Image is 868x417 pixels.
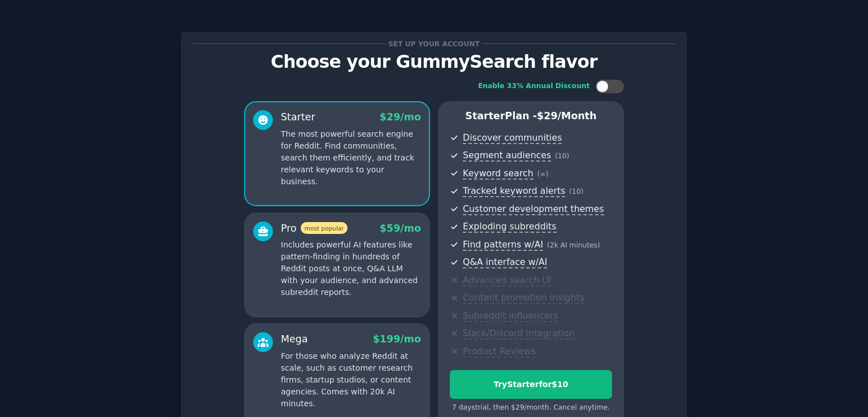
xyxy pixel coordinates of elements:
span: Segment audiences [463,150,551,162]
span: Slack/Discord integration [463,328,575,340]
span: Customer development themes [463,203,604,215]
span: Find patterns w/AI [463,239,543,251]
span: ( 10 ) [555,152,569,160]
span: ( ∞ ) [537,170,549,178]
span: Product Reviews [463,346,536,358]
span: Exploding subreddits [463,221,556,233]
span: Discover communities [463,132,562,144]
span: Q&A interface w/AI [463,257,547,268]
p: Includes powerful AI features like pattern-finding in hundreds of Reddit posts at once, Q&A LLM w... [281,239,421,298]
div: Starter [281,110,315,124]
div: Mega [281,332,308,346]
span: most popular [301,222,348,234]
span: Keyword search [463,168,533,180]
p: Choose your GummySearch flavor [193,52,675,72]
span: Set up your account [387,38,482,50]
p: The most powerful search engine for Reddit. Find communities, search them efficiently, and track ... [281,128,421,188]
div: 7 days trial, then $ 29 /month . Cancel anytime. [450,403,612,413]
div: Pro [281,221,348,236]
span: $ 199 /mo [373,333,421,345]
span: Subreddit influencers [463,310,558,322]
span: Tracked keyword alerts [463,185,565,197]
p: Starter Plan - [450,109,612,123]
span: Advanced search UI [463,275,551,286]
span: $ 29 /month [537,110,597,121]
span: ( 2k AI minutes ) [547,241,600,249]
span: ( 10 ) [569,188,583,196]
span: $ 59 /mo [380,223,421,234]
p: For those who analyze Reddit at scale, such as customer research firms, startup studios, or conte... [281,350,421,410]
button: TryStarterfor$10 [450,370,612,399]
div: Enable 33% Annual Discount [478,81,590,92]
span: $ 29 /mo [380,111,421,123]
div: Try Starter for $10 [450,379,611,390]
span: Content promotion insights [463,292,584,304]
